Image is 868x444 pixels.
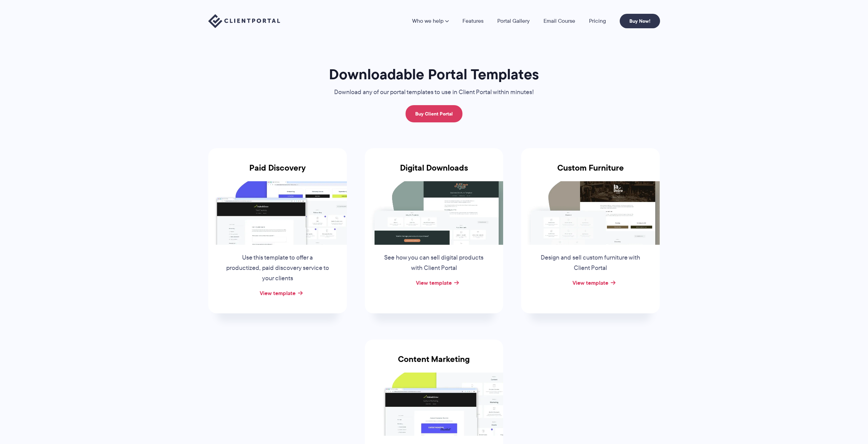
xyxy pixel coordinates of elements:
[572,279,608,287] a: View template
[365,354,503,372] h3: Content Marketing
[260,289,296,297] a: View template
[381,253,486,273] p: See how you can sell digital products with Client Portal
[412,18,449,24] a: Who we help
[319,87,550,98] p: Download any of our portal templates to use in Client Portal within minutes!
[543,18,575,24] a: Email Course
[521,163,660,181] h3: Custom Furniture
[225,253,330,284] p: Use this template to offer a productized, paid discovery service to your clients
[497,18,530,24] a: Portal Gallery
[620,14,660,28] a: Buy Now!
[462,18,483,24] a: Features
[589,18,606,24] a: Pricing
[365,163,503,181] h3: Digital Downloads
[319,65,550,83] h1: Downloadable Portal Templates
[208,163,347,181] h3: Paid Discovery
[538,253,643,273] p: Design and sell custom furniture with Client Portal
[406,105,462,122] a: Buy Client Portal
[416,279,452,287] a: View template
